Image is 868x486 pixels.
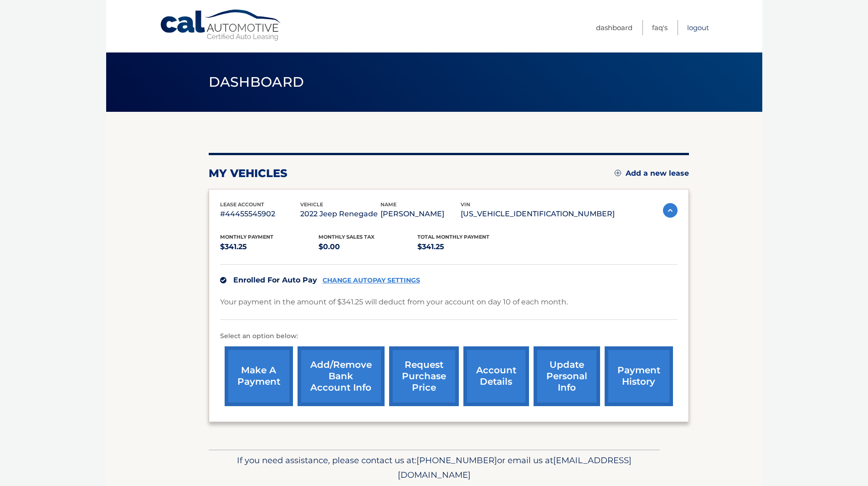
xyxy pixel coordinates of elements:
[596,20,632,35] a: Dashboard
[220,331,678,342] p: Select an option below:
[380,201,396,208] span: name
[300,208,380,220] p: 2022 Jeep Renegade
[605,346,673,406] a: payment history
[615,170,621,176] img: add.svg
[220,201,264,208] span: lease account
[463,346,529,406] a: account details
[687,20,709,35] a: Logout
[323,277,420,284] a: CHANGE AUTOPAY SETTINGS
[233,276,317,284] span: Enrolled For Auto Pay
[417,240,516,253] p: $341.25
[215,453,654,482] p: If you need assistance, please contact us at: or email us at
[225,346,293,406] a: make a payment
[220,208,300,220] p: #44455545902
[416,455,497,465] span: [PHONE_NUMBER]
[220,234,273,240] span: Monthly Payment
[615,169,689,178] a: Add a new lease
[220,240,319,253] p: $341.25
[380,208,461,220] p: [PERSON_NAME]
[300,201,323,208] span: vehicle
[389,346,459,406] a: request purchase price
[318,234,375,240] span: Monthly sales Tax
[298,346,385,406] a: Add/Remove bank account info
[209,167,288,180] h2: my vehicles
[461,201,470,208] span: vin
[417,234,489,240] span: Total Monthly Payment
[209,73,304,90] span: Dashboard
[652,20,668,35] a: FAQ's
[663,203,678,218] img: accordion-active.svg
[461,208,615,220] p: [US_VEHICLE_IDENTIFICATION_NUMBER]
[534,346,600,406] a: update personal info
[159,9,282,42] a: Cal Automotive
[220,277,226,283] img: check.svg
[220,296,568,308] p: Your payment in the amount of $341.25 will deduct from your account on day 10 of each month.
[318,240,417,253] p: $0.00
